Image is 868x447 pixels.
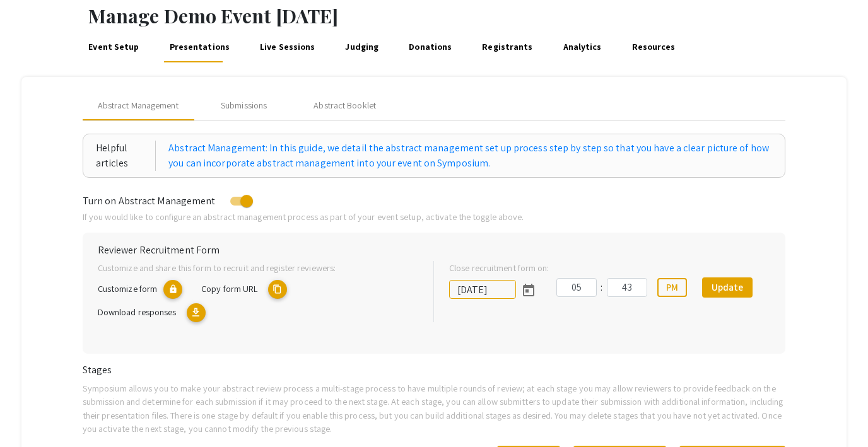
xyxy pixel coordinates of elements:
a: Analytics [561,32,604,62]
span: Customize form [98,282,157,294]
div: Helpful articles [96,141,156,171]
a: Judging [343,32,381,62]
a: Donations [407,32,454,62]
p: Customize and share this form to recruit and register reviewers: [98,261,413,275]
button: Open calendar [516,277,541,303]
span: Copy form URL [201,282,257,294]
mat-icon: Export responses [187,303,206,322]
p: If you would like to configure an abstract management process as part of your event setup, activa... [83,210,786,224]
span: Download responses [98,306,177,318]
button: Update [702,277,753,298]
span: Abstract Management [98,99,179,112]
a: Event Setup [86,32,141,62]
iframe: Chat [9,390,54,438]
div: Abstract Booklet [314,99,376,112]
label: Close recruitment form on: [449,261,549,275]
mat-icon: lock [163,280,182,299]
h1: Manage Demo Event [DATE] [88,4,868,27]
button: PM [657,278,687,297]
a: Abstract Management: In this guide, we detail the abstract management set up process step by step... [168,141,772,171]
input: Minutes [607,278,647,297]
a: Registrants [480,32,535,62]
h6: Reviewer Recruitment Form [98,244,771,256]
a: Presentations [167,32,232,62]
h6: Stages [83,364,786,376]
input: Hours [556,278,597,297]
div: : [597,280,607,295]
p: Symposium allows you to make your abstract review process a multi-stage process to have multiple ... [83,381,786,436]
a: Resources [630,32,677,62]
div: Submissions [221,99,267,112]
span: Turn on Abstract Management [83,194,216,207]
mat-icon: copy URL [268,280,287,299]
a: Live Sessions [258,32,317,62]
